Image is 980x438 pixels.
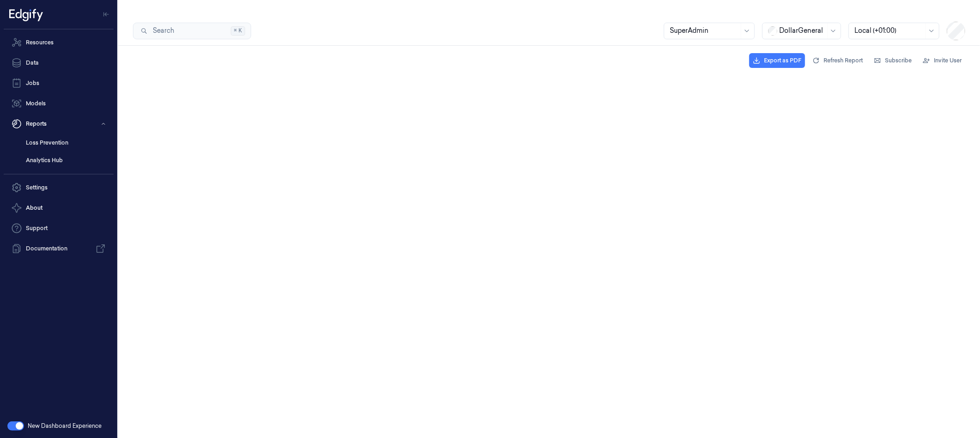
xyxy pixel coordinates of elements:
a: Settings [4,178,114,197]
button: Export as PDF [749,53,805,68]
a: Analytics Hub [18,152,114,168]
span: Subscribe [885,56,912,65]
button: Subscribe [870,53,915,68]
a: Jobs [4,74,114,92]
button: Refresh Report [809,53,866,68]
a: Models [4,94,114,113]
button: Invite User [919,53,965,68]
a: Loss Prevention [18,135,114,151]
a: Data [4,54,114,72]
a: Resources [4,33,114,52]
button: Search⌘K [133,23,251,39]
button: Toggle Navigation [99,7,114,22]
a: Documentation [4,239,114,258]
span: Search [149,26,174,36]
button: About [4,199,114,217]
span: Export as PDF [764,56,801,65]
span: Refresh Report [824,56,863,65]
span: Invite User [934,56,962,65]
a: Support [4,219,114,237]
button: Reports [4,115,114,133]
